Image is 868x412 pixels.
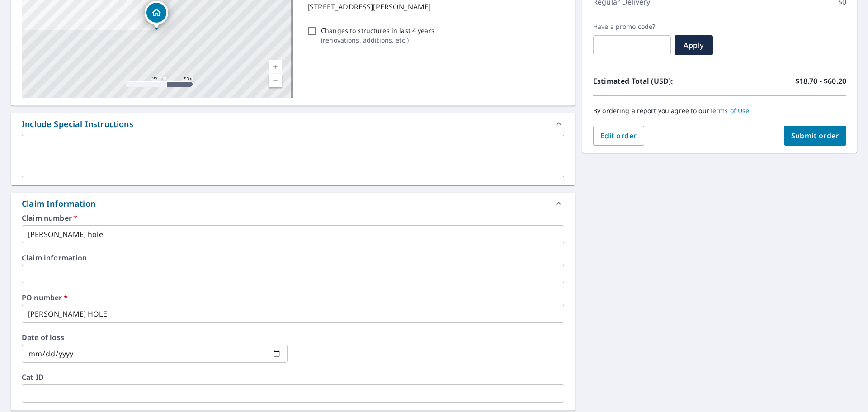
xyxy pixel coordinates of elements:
label: Claim number [22,214,564,222]
label: PO number [22,294,564,301]
button: Edit order [593,126,644,146]
p: ( renovations, additions, etc. ) [321,35,434,45]
div: Dropped pin, building 1, Residential property, 5125 N Bear Lakes Rd Jackson, WY 83001 [145,1,168,29]
button: Submit order [784,126,847,146]
a: Terms of Use [709,106,750,115]
p: $18.70 - $60.20 [795,76,846,86]
div: Include Special Instructions [11,113,575,135]
a: Current Level 17, Zoom Out [269,74,282,87]
span: Apply [682,40,706,50]
a: Current Level 17, Zoom In [269,60,282,74]
div: Include Special Instructions [22,118,133,130]
label: Claim information [22,254,564,261]
span: Submit order [791,131,840,141]
span: Edit order [600,131,637,141]
p: By ordering a report you agree to our [593,107,846,115]
label: Cat ID [22,374,564,381]
div: Claim Information [22,198,95,210]
div: Claim Information [11,193,575,214]
p: Estimated Total (USD): [593,76,720,86]
p: Changes to structures in last 4 years [321,26,434,35]
label: Have a promo code? [593,23,671,31]
button: Apply [675,35,713,55]
p: [STREET_ADDRESS][PERSON_NAME] [307,1,561,12]
label: Date of loss [22,334,288,341]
